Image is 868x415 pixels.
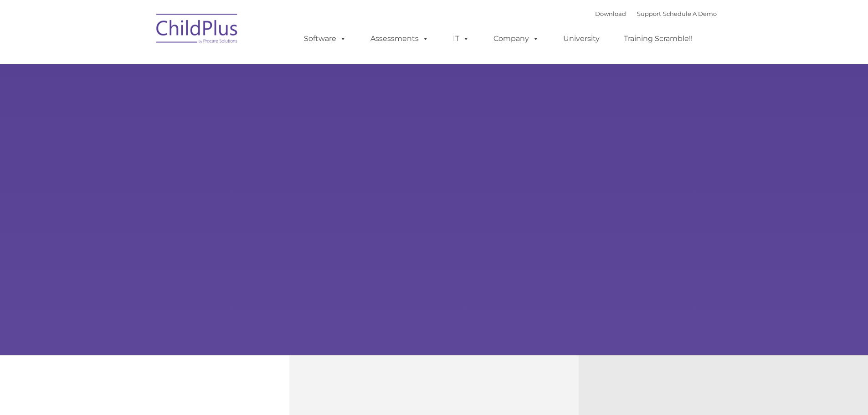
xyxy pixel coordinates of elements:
[595,10,717,17] font: |
[554,30,609,48] a: University
[484,30,548,48] a: Company
[361,30,438,48] a: Assessments
[615,30,702,48] a: Training Scramble!!
[152,7,243,53] img: ChildPlus by Procare Solutions
[637,10,661,17] a: Support
[595,10,626,17] a: Download
[444,30,478,48] a: IT
[663,10,717,17] a: Schedule A Demo
[295,30,355,48] a: Software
